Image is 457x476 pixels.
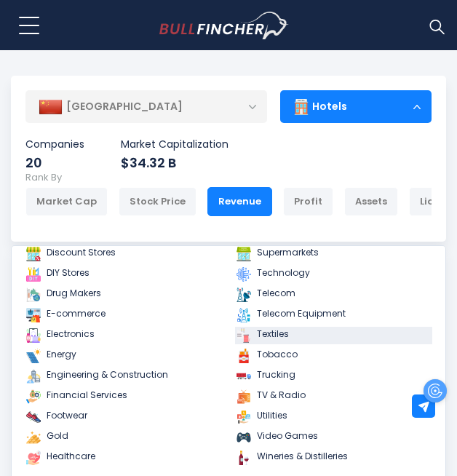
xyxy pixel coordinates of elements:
[235,245,432,263] a: Supermarkets
[235,327,432,344] a: Textiles
[25,172,432,184] p: Rank By
[207,187,272,216] div: Revenue
[283,187,333,216] div: Profit
[25,138,84,151] p: Companies
[235,286,432,304] a: Telecom
[25,245,222,263] a: Discount Stores
[25,91,267,123] div: [GEOGRAPHIC_DATA]
[235,266,432,283] a: Technology
[235,388,432,405] a: TV & Radio
[25,347,222,365] a: Energy
[235,408,432,426] a: Utilities
[25,286,222,304] a: Drug Makers
[121,138,228,151] p: Market Capitalization
[25,154,84,171] div: 20
[25,449,222,467] a: Healthcare
[344,187,398,216] div: Assets
[25,187,108,216] div: Market Cap
[235,306,432,324] a: Telecom Equipment
[121,154,228,171] div: $34.32 B
[25,429,222,446] a: Gold
[159,12,290,39] img: Bullfincher logo
[25,266,222,283] a: DIY Stores
[235,449,432,467] a: Wineries & Distilleries
[25,408,222,426] a: Footwear
[280,90,432,124] div: Hotels
[25,306,222,324] a: E-commerce
[25,368,222,385] a: Engineering & Construction
[235,429,432,446] a: Video Games
[119,187,196,216] div: Stock Price
[235,368,432,385] a: Trucking
[25,388,222,405] a: Financial Services
[25,327,222,344] a: Electronics
[159,12,316,39] a: Go to homepage
[235,347,432,365] a: Tobacco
